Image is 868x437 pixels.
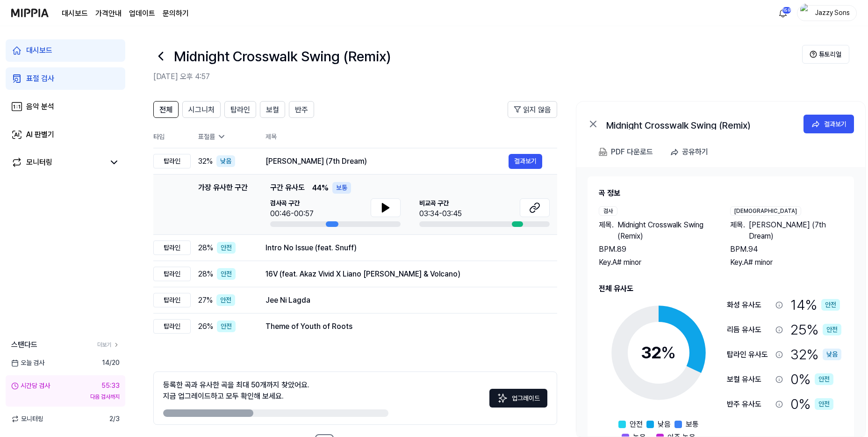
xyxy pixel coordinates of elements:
img: PDF Download [599,148,607,156]
span: 보통 [686,419,699,430]
span: 전체 [159,104,172,116]
div: 대시보드 [26,45,52,56]
span: 26 % [198,321,213,332]
a: 더보기 [97,341,120,349]
span: 검사곡 구간 [270,198,314,208]
button: 시그니처 [182,101,221,118]
button: 가격안내 [95,8,122,19]
div: 가장 유사한 구간 [198,182,248,227]
div: 14 % [790,294,840,315]
img: Help [810,51,817,58]
div: 검사 [599,206,617,216]
div: 다음 검사까지 [11,393,120,401]
button: 보컬 [260,101,285,118]
div: Key. A# minor [730,257,843,268]
div: 안전 [823,324,841,335]
div: 표절률 [198,132,251,142]
div: 탑라인 [153,293,191,307]
span: 14 / 20 [102,358,120,368]
a: AI 판별기 [6,124,125,146]
div: 안전 [217,320,236,332]
span: 2 / 3 [109,414,120,424]
span: 제목 . [599,219,614,242]
div: 탑라인 [153,319,191,334]
button: 공유하기 [666,143,716,161]
div: PDF 다운로드 [611,146,653,158]
span: 반주 [295,104,308,116]
div: 탑라인 유사도 [727,349,772,360]
span: 스탠다드 [11,339,37,350]
span: 모니터링 [11,414,43,424]
span: 보컬 [266,104,279,116]
div: Midnight Crosswalk Swing (Remix) [606,118,793,130]
div: 보컬 유사도 [727,374,772,385]
div: 탑라인 [153,240,191,255]
button: 튜토리얼 [802,45,849,64]
button: 알림159 [775,6,790,21]
div: 안전 [217,268,236,280]
div: 공유하기 [682,146,708,158]
span: 읽지 않음 [523,104,551,116]
a: 대시보드 [6,39,125,62]
span: % [661,342,676,363]
span: 제목 . [730,219,745,242]
button: 결과보기 [803,115,854,133]
div: 모니터링 [26,157,52,168]
div: 안전 [815,398,833,410]
div: 등록한 곡과 유사한 곡을 최대 50개까지 찾았어요. 지금 업그레이드하고 모두 확인해 보세요. [163,379,309,402]
span: 낮음 [658,419,671,430]
div: Intro No Issue (feat. Snuff) [265,242,542,254]
img: profile [800,4,811,22]
a: Sparkles업그레이드 [489,397,547,406]
div: 55:33 [101,381,120,391]
div: 탑라인 [153,267,191,281]
div: 리듬 유사도 [727,324,772,335]
div: 화성 유사도 [727,299,772,311]
span: [PERSON_NAME] (7th Dream) [749,219,843,242]
div: BPM. 94 [730,244,843,255]
div: [DEMOGRAPHIC_DATA] [730,206,801,216]
div: 0 % [790,369,833,390]
div: 안전 [815,373,833,385]
div: 탑라인 [153,154,191,168]
span: 32 % [198,156,213,167]
div: 32 [641,340,676,365]
div: 32 % [790,344,841,365]
img: Sparkles [497,393,508,404]
button: 탑라인 [224,101,256,118]
a: 업데이트 [129,8,155,19]
span: 44 % [312,182,329,194]
img: 알림 [777,7,789,19]
div: 25 % [790,319,841,340]
button: 반주 [289,101,314,118]
button: profileJazzy Sons [797,5,857,21]
div: 00:46-00:57 [270,208,314,219]
div: 0 % [790,393,833,415]
span: 27 % [198,295,213,306]
div: 시간당 검사 [11,381,50,391]
div: 03:34-03:45 [419,208,462,219]
span: 비교곡 구간 [419,198,462,208]
div: Theme of Youth of Roots [265,321,542,332]
h1: Midnight Crosswalk Swing (Remix) [174,46,391,67]
span: 시그니처 [188,104,215,116]
div: 16V (feat. Akaz Vivid X Liano [PERSON_NAME] & Volcano) [265,269,542,280]
th: 타입 [153,125,191,148]
div: 표절 검사 [26,73,54,84]
button: 결과보기 [509,154,542,169]
div: 안전 [821,299,840,311]
span: 오늘 검사 [11,358,44,368]
div: 낮음 [823,349,841,360]
button: 업그레이드 [489,389,547,408]
a: 문의하기 [163,8,189,19]
h2: 곡 정보 [599,188,843,199]
th: 제목 [265,125,557,148]
div: 결과보기 [824,119,846,129]
div: BPM. 89 [599,244,711,255]
div: Jazzy Sons [814,7,851,18]
div: [PERSON_NAME] (7th Dream) [265,156,509,167]
button: 읽지 않음 [508,101,557,118]
a: 곡 정보검사제목.Midnight Crosswalk Swing (Remix)BPM.89Key.A# minor[DEMOGRAPHIC_DATA]제목.[PERSON_NAME] (7t... [576,167,865,437]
